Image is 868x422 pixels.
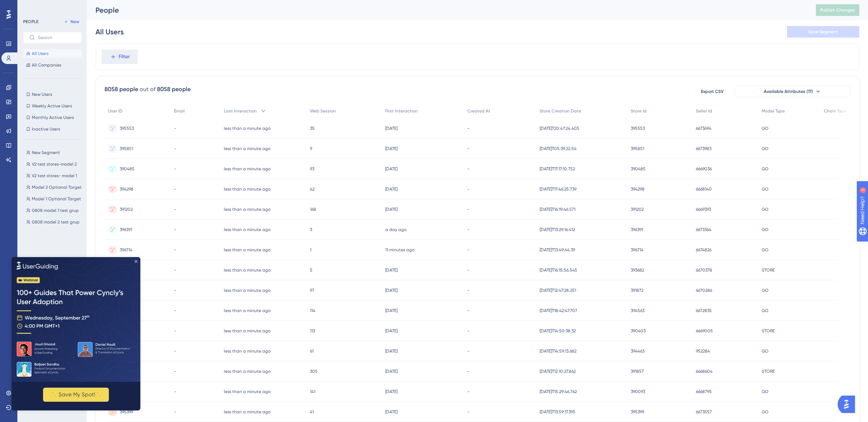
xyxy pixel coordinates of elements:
time: [DATE] [385,349,397,354]
time: [DATE] [385,288,397,293]
span: [DATE]T17:17:10.752 [540,166,575,172]
span: 6673364 [696,227,711,233]
time: less than a minute ago [224,288,271,293]
button: V2 test stores-model 2 [23,160,86,169]
span: - [467,368,469,374]
time: less than a minute ago [224,187,271,192]
span: 391857 [631,368,644,374]
span: - [467,389,469,395]
time: [DATE] [385,369,397,374]
span: - [174,227,176,233]
span: [DATE]T12:10:27.862 [540,368,576,374]
span: [DATE]T16:15:56.545 [540,267,577,273]
time: [DATE] [385,328,397,333]
span: 395851 [631,146,644,152]
button: All Companies [23,61,82,69]
time: less than a minute ago [224,247,271,252]
span: GO [762,227,769,233]
span: [DATE]T16:19:46.571 [540,206,575,212]
span: - [467,348,469,354]
span: 6673694 [696,125,711,131]
time: less than a minute ago [224,369,271,374]
div: All Users [95,27,124,37]
span: [DATE]T12:47:28.251 [540,287,576,293]
time: [DATE] [385,166,397,171]
span: 93 [310,166,314,172]
span: 6670286 [696,287,712,293]
span: GO [762,389,769,395]
button: Save Segment [787,26,859,38]
span: 0808 model 1 test grup [32,208,79,213]
span: - [174,389,176,395]
span: 6669005 [696,328,713,334]
span: 394463 [631,348,644,354]
span: - [467,409,469,415]
span: - [174,247,176,253]
time: a day ago [385,227,407,232]
button: New [61,17,82,26]
button: Inactive Users [23,125,82,133]
time: [DATE] [385,409,397,414]
div: Close Preview [123,3,126,6]
time: less than a minute ago [224,349,271,354]
span: Seller Id [696,108,712,114]
span: 6668140 [696,186,712,192]
span: 396714 [631,247,643,253]
span: 9 [310,146,312,152]
time: [DATE] [385,268,397,273]
time: less than a minute ago [224,409,271,414]
span: All Users [32,51,48,56]
div: 3 [50,4,52,9]
span: - [467,186,469,192]
span: - [467,227,469,233]
span: - [174,368,176,374]
span: - [467,166,469,172]
span: Model Type [762,108,785,114]
span: 97 [310,287,314,293]
span: - [174,206,176,212]
span: - [174,166,176,172]
span: 1 [310,247,311,253]
span: 394298 [631,186,644,192]
span: 393682 [631,267,644,273]
button: Export CSV [694,86,730,97]
button: ✨ Save My Spot!✨ [31,131,97,145]
span: Last Interaction [224,108,257,114]
time: [DATE] [385,308,397,313]
span: - [174,328,176,334]
span: 3 [310,227,312,233]
span: 390093 [631,389,645,395]
span: - [467,146,469,152]
span: V2 test stores-model 2 [32,161,77,167]
span: 6669393 [696,206,711,212]
span: 5 [310,267,312,273]
span: Filter [119,52,130,61]
time: less than a minute ago [224,308,271,313]
div: 8058 people [157,85,191,94]
button: V2 test stores- model 1 [23,171,86,180]
span: V2 test stores- model 1 [32,173,77,179]
span: 114 [310,308,315,314]
button: Model 1 Optional Target [23,195,86,203]
span: 0808 model 2 test grup [32,219,80,225]
span: 6669036 [696,166,712,172]
span: Publish Changes [820,7,855,13]
span: GO [762,146,769,152]
span: 141 [310,389,315,395]
span: Model 1 Optional Target [32,196,81,202]
span: 6668795 [696,389,712,395]
span: - [467,328,469,334]
span: [DATE]T13:29:16.412 [540,227,575,233]
span: 390485 [631,166,646,172]
span: [DATE]T05:39:22.54 [540,146,576,152]
span: Store Id [631,108,647,114]
span: 395553 [631,125,645,131]
span: New Segment [32,150,60,155]
span: 6670378 [696,267,712,273]
span: 35 [310,125,315,131]
button: Monthly Active Users [23,113,82,122]
span: Need Help? [17,2,45,10]
span: First Interaction [385,108,418,114]
span: STORE [762,267,775,273]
